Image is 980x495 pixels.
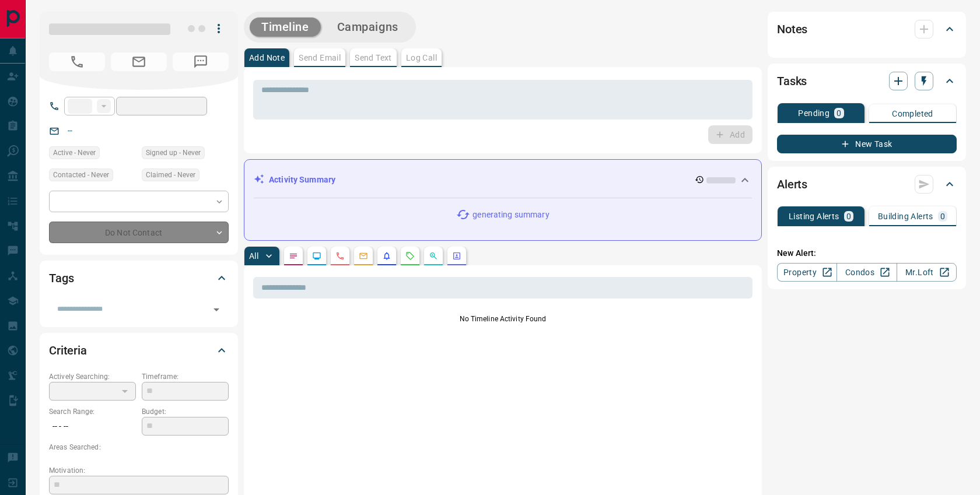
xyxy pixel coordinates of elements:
[142,371,229,382] p: Timeframe:
[53,169,109,181] span: Contacted - Never
[892,110,933,118] p: Completed
[49,222,229,243] div: Do Not Contact
[249,54,285,62] p: Add Note
[473,209,549,221] p: generating summary
[146,147,201,159] span: Signed up - Never
[49,336,229,364] div: Criteria
[325,17,410,37] button: Campaigns
[289,251,298,261] svg: Notes
[254,169,752,191] div: Activity Summary
[429,251,438,261] svg: Opportunities
[49,442,229,452] p: Areas Searched:
[777,135,957,153] button: New Task
[111,52,167,71] span: No Email
[405,251,415,261] svg: Requests
[777,72,807,90] h2: Tasks
[49,371,136,382] p: Actively Searching:
[878,212,933,220] p: Building Alerts
[777,67,957,95] div: Tasks
[897,263,957,282] a: Mr.Loft
[789,212,839,220] p: Listing Alerts
[49,465,229,476] p: Motivation:
[777,247,957,259] p: New Alert:
[359,251,368,261] svg: Emails
[53,147,96,159] span: Active - Never
[49,341,87,360] h2: Criteria
[777,15,957,43] div: Notes
[208,301,225,318] button: Open
[777,20,807,38] h2: Notes
[269,174,335,186] p: Activity Summary
[846,212,851,220] p: 0
[49,417,136,436] p: -- - --
[68,126,72,135] a: --
[452,251,461,261] svg: Agent Actions
[253,314,752,324] p: No Timeline Activity Found
[142,406,229,417] p: Budget:
[940,212,945,220] p: 0
[798,109,829,117] p: Pending
[312,251,321,261] svg: Lead Browsing Activity
[249,252,258,260] p: All
[777,175,807,194] h2: Alerts
[173,52,229,71] span: No Number
[49,269,73,287] h2: Tags
[836,109,841,117] p: 0
[49,52,105,71] span: No Number
[777,170,957,198] div: Alerts
[49,406,136,417] p: Search Range:
[777,263,837,282] a: Property
[49,264,229,292] div: Tags
[836,263,897,282] a: Condos
[335,251,345,261] svg: Calls
[250,17,321,37] button: Timeline
[146,169,195,181] span: Claimed - Never
[382,251,391,261] svg: Listing Alerts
